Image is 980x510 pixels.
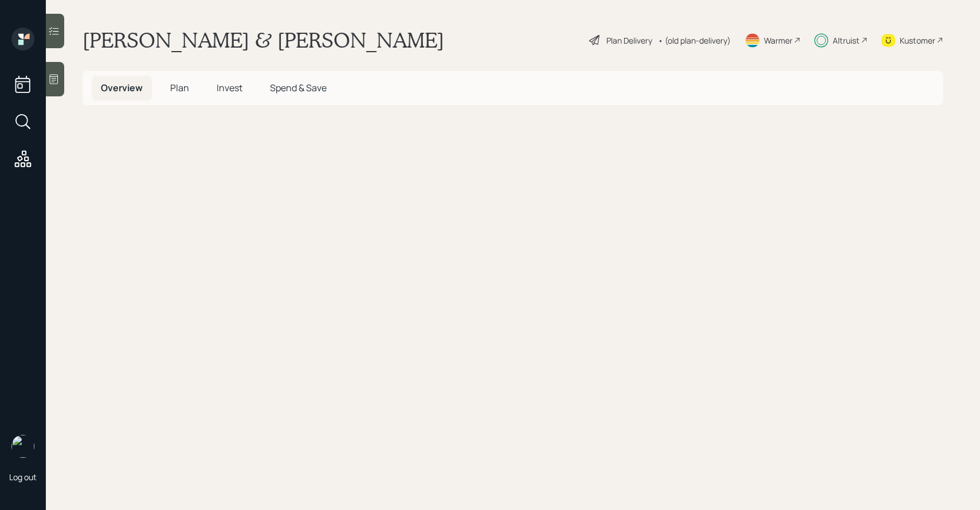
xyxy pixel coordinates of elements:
img: sami-boghos-headshot.png [11,435,34,458]
span: Overview [101,81,143,94]
div: Plan Delivery [606,34,652,46]
div: Kustomer [900,34,935,46]
div: • (old plan-delivery) [658,34,731,46]
h1: [PERSON_NAME] & [PERSON_NAME] [83,28,444,53]
div: Log out [9,472,37,482]
div: Warmer [764,34,793,46]
span: Invest [217,81,242,94]
div: Altruist [833,34,860,46]
span: Spend & Save [270,81,327,94]
span: Plan [170,81,189,94]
